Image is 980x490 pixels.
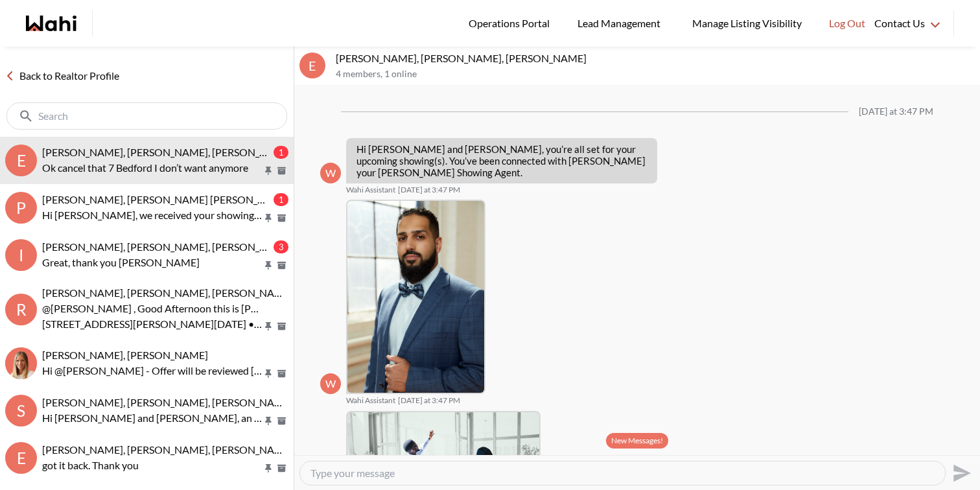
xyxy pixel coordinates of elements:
span: Wahi Assistant [346,185,395,195]
button: Archive [275,213,288,224]
div: W [320,163,341,183]
span: [PERSON_NAME], [PERSON_NAME], [PERSON_NAME], [PERSON_NAME] [42,240,378,253]
div: R [5,294,37,325]
button: Pin [262,415,274,426]
button: Pin [262,260,274,271]
textarea: Type your message [310,467,935,480]
div: P [5,192,37,224]
span: [PERSON_NAME], [PERSON_NAME], [PERSON_NAME] [42,396,293,408]
input: Search [38,110,258,122]
button: Pin [262,463,274,474]
button: New Messages! [606,433,668,449]
div: S [5,395,37,426]
img: f208448eb4cce2c3.jpeg [347,201,484,393]
time: 2025-10-01T19:47:58.452Z [398,185,460,195]
div: E [5,442,37,474]
p: Great, thank you [PERSON_NAME] [42,255,262,270]
button: Archive [275,415,288,426]
div: Tanya Fita, Michelle [5,347,37,379]
button: Send [946,458,975,487]
p: got it back. Thank you [42,458,262,473]
time: 2025-10-01T19:47:59.591Z [398,395,460,406]
button: Archive [275,368,288,379]
div: E [5,145,37,176]
button: Archive [275,165,288,176]
p: [PERSON_NAME], [PERSON_NAME], [PERSON_NAME] [336,52,975,65]
button: Archive [275,260,288,271]
p: Hi [PERSON_NAME], we received your showing requests - exciting 🎉 . We will be in touch shortly. [42,207,262,223]
p: Hi [PERSON_NAME] and [PERSON_NAME], an offer has been submitted for [STREET_ADDRESS]. If you’re s... [42,410,262,426]
span: Log Out [829,15,865,32]
div: 1 [274,146,288,159]
span: [PERSON_NAME], [PERSON_NAME], [PERSON_NAME] [42,286,293,299]
p: Hi @[PERSON_NAME] - Offer will be reviewed [DATE][DATE] by 10:00 am [42,363,262,379]
span: Manage Listing Visibility [688,15,806,32]
p: Ok cancel that 7 Bedford I don’t want anymore [42,160,262,176]
button: Pin [262,321,274,332]
span: [PERSON_NAME], [PERSON_NAME] [PERSON_NAME] [42,193,291,205]
button: Archive [275,321,288,332]
div: I [5,239,37,271]
button: Archive [275,463,288,474]
span: [PERSON_NAME], [PERSON_NAME] [42,349,208,361]
button: Pin [262,213,274,224]
div: 3 [274,240,288,253]
span: Operations Portal [469,15,554,32]
p: [STREET_ADDRESS][PERSON_NAME][DATE] • 3:00pm...........see you [DATE] and once i meet you i will ... [42,316,262,332]
p: 4 members , 1 online [336,69,975,80]
span: [PERSON_NAME], [PERSON_NAME], [PERSON_NAME] [42,146,293,158]
div: [DATE] at 3:47 PM [859,106,933,117]
span: Lead Management [577,15,665,32]
div: 1 [274,193,288,206]
div: E [299,52,325,78]
a: Wahi homepage [26,16,76,31]
div: W [320,373,341,394]
img: T [5,347,37,379]
span: Wahi Assistant [346,395,395,406]
button: Pin [262,165,274,176]
p: Hi [PERSON_NAME] and [PERSON_NAME], you’re all set for your upcoming showing(s). You’ve been conn... [356,143,647,178]
button: Pin [262,368,274,379]
p: @[PERSON_NAME] , Good Afternoon this is [PERSON_NAME] here [PERSON_NAME] Showing Agent your showi... [42,301,262,316]
span: [PERSON_NAME], [PERSON_NAME], [PERSON_NAME] [42,443,293,456]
